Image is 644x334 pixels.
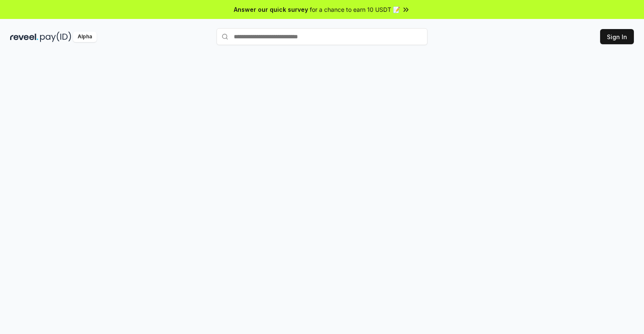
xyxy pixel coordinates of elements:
[40,32,71,42] img: pay_id
[73,32,97,42] div: Alpha
[234,5,308,14] span: Answer our quick survey
[10,32,38,42] img: reveel_dark
[310,5,400,14] span: for a chance to earn 10 USDT 📝
[600,29,634,44] button: Sign In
